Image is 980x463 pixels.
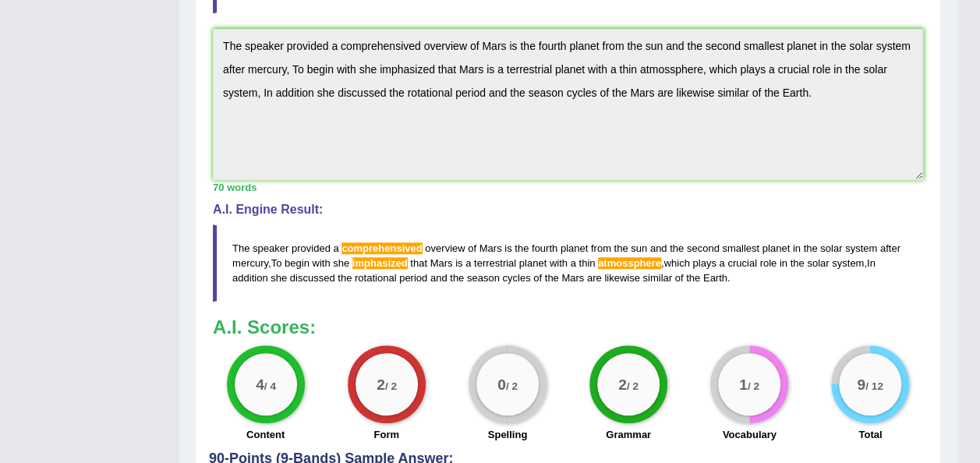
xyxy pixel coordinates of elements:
span: she [333,257,349,269]
span: and [430,272,448,284]
big: 0 [497,376,506,393]
span: a [333,242,338,254]
span: is [504,242,511,254]
small: / 2 [506,380,518,392]
div: 70 words [213,180,923,195]
small: / 2 [627,380,639,392]
span: with [312,257,330,269]
label: Total [858,427,882,442]
span: Mars [561,272,584,284]
span: Possible spelling mistake found. (did you mean: emphasized) [352,257,408,269]
span: solar [820,242,842,254]
small: / 2 [385,380,397,392]
span: Possible spelling mistake found. (did you mean: comprehensive) [341,242,422,254]
span: in [793,242,801,254]
span: from [591,242,611,254]
span: To [271,257,282,269]
b: A.I. Scores: [213,316,316,338]
span: are [587,272,602,284]
label: Form [373,427,399,442]
span: In [867,257,876,269]
span: after [880,242,900,254]
span: plays [692,257,716,269]
span: the [803,242,817,254]
span: she [271,272,287,284]
span: which [663,257,689,269]
span: solar [807,257,829,269]
span: of [468,242,476,254]
span: second [687,242,720,254]
span: likewise [604,272,640,284]
span: sun [631,242,647,254]
label: Grammar [606,427,651,442]
span: system [845,242,877,254]
span: with [550,257,568,269]
span: thin [578,257,595,269]
blockquote: , , , . [213,224,923,302]
span: in [780,257,787,269]
span: of [533,272,542,284]
span: role [759,257,777,269]
big: 2 [377,376,385,393]
span: the [670,242,684,254]
span: Mars [430,257,452,269]
span: the [790,257,804,269]
span: the [450,272,464,284]
span: addition [232,272,268,284]
span: the [515,242,529,254]
span: that [410,257,427,269]
span: The [232,242,249,254]
span: a [570,257,575,269]
span: Possible spelling mistake found. (did you mean: atmosphere) [598,257,661,269]
span: rotational [355,272,396,284]
span: similar [642,272,672,284]
span: Mars [479,242,502,254]
span: provided [292,242,331,254]
span: begin [285,257,310,269]
span: a [719,257,724,269]
span: discussed [290,272,335,284]
span: cycles [502,272,530,284]
label: Vocabulary [723,427,777,442]
span: terrestrial [474,257,516,269]
span: planet [561,242,588,254]
small: / 4 [264,380,275,392]
span: the [545,272,559,284]
span: and [650,242,667,254]
big: 4 [256,376,264,393]
label: Content [246,427,285,442]
span: smallest [722,242,759,254]
span: the [686,272,700,284]
span: planet [519,257,547,269]
span: the [338,272,352,284]
span: period [399,272,427,284]
small: / 12 [865,380,883,392]
span: fourth [532,242,557,254]
span: planet [762,242,790,254]
span: crucial [727,257,757,269]
span: of [675,272,684,284]
span: speaker [253,242,288,254]
span: Earth [703,272,727,284]
span: mercury [232,257,268,269]
span: a [465,257,471,269]
span: the [614,242,628,254]
span: is [455,257,462,269]
big: 2 [618,376,627,393]
small: / 2 [748,380,759,392]
span: season [467,272,500,284]
span: system [832,257,864,269]
span: overview [425,242,465,254]
big: 1 [739,376,748,393]
big: 9 [858,376,866,393]
h4: A.I. Engine Result: [213,203,923,217]
label: Spelling [488,427,528,442]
